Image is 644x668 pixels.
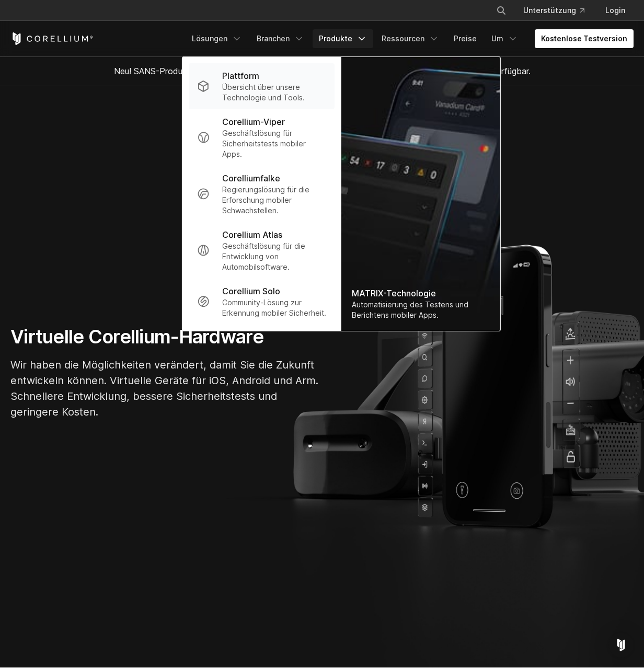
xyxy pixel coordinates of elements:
font: Corellium Atlas [222,229,282,240]
font: Geschäftslösung für Sicherheitstests mobiler Apps. [222,129,306,158]
a: Corellium Solo Community-Lösung zur Erkennung mobiler Sicherheit. [189,279,335,325]
font: Übersicht über unsere Technologie und Tools. [222,83,305,102]
a: MATRIX-Technologie Automatisierung des Testens und Berichtens mobiler Apps. [341,57,500,331]
a: Corellium-Viper Geschäftslösung für Sicherheitstests mobiler Apps. [189,109,335,166]
font: Preise [454,34,477,43]
font: Virtuelle Corellium-Hardware [10,325,263,348]
div: Open Intercom Messenger [608,632,634,658]
div: Navigationsmenü [186,29,634,48]
font: Geschäftslösung für die Entwicklung von Automobilsoftware. [222,241,305,271]
font: Corelliumfalke [222,173,280,183]
font: Automatisierung des Testens und Berichtens mobiler Apps. [352,300,468,319]
font: Branchen [257,34,290,43]
font: Login [605,6,625,15]
font: Plattform [222,71,259,81]
a: Plattform Übersicht über unsere Technologie und Tools. [189,63,335,109]
a: Corellium-Startseite [10,32,94,45]
font: Regierungslösung für die Erforschung mobiler Schwachstellen. [222,185,309,215]
button: Suchen [492,1,511,20]
font: Neu! SANS-Produktbewertung [114,66,232,76]
a: Corelliumfalke Regierungslösung für die Erforschung mobiler Schwachstellen. [189,166,335,222]
font: Corellium Solo [222,286,280,296]
font: Um [491,34,503,43]
font: MATRIX-Technologie [352,288,436,298]
img: Matrix_WebNav_1x [341,57,500,331]
font: Kostenlose Testversion [541,34,627,43]
a: Corellium Atlas Geschäftslösung für die Entwicklung von Automobilsoftware. [189,222,335,279]
font: Produkte [319,34,352,43]
font: Ressourcen [382,34,424,43]
font: jetzt verfügbar. [472,66,531,76]
font: Lösungen [192,34,227,43]
div: Navigationsmenü [484,1,634,20]
font: Community-Lösung zur Erkennung mobiler Sicherheit. [222,298,326,317]
font: Corellium-Viper [222,117,285,127]
font: Unterstützung [523,6,576,15]
font: Wir haben die Möglichkeiten verändert, damit Sie die Zukunft entwickeln können. Virtuelle Geräte ... [10,359,318,418]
